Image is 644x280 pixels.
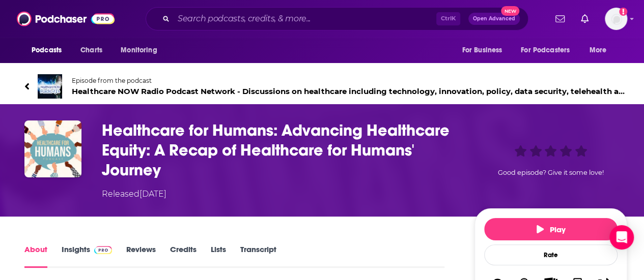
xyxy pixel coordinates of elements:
span: More [590,43,607,57]
div: Open Intercom Messenger [609,225,634,250]
button: open menu [582,41,620,60]
a: Show notifications dropdown [577,10,593,27]
span: Episode from the podcast [72,77,627,84]
span: New [501,6,519,16]
img: Podchaser Pro [94,246,112,254]
button: Open AdvancedNew [468,13,520,25]
a: Show notifications dropdown [551,10,569,27]
span: Logged in as tfnewsroom [605,8,627,30]
span: For Business [462,43,502,57]
button: Play [484,218,618,240]
span: Charts [80,43,102,57]
a: InsightsPodchaser Pro [62,244,112,268]
h1: Healthcare for Humans: Advancing Healthcare Equity: A Recap of Healthcare for Humans' Journey [102,120,458,180]
span: Healthcare NOW Radio Podcast Network - Discussions on healthcare including technology, innovation... [72,86,627,96]
span: Ctrl K [436,12,460,25]
a: Lists [211,244,226,268]
input: Search podcasts, credits, & more... [174,11,436,27]
span: Play [537,225,566,234]
span: Monitoring [121,43,157,57]
span: Good episode? Give it some love! [498,169,604,176]
button: open menu [114,41,170,60]
a: Transcript [240,244,276,268]
button: open menu [455,41,515,60]
img: User Profile [605,8,627,30]
a: About [24,244,47,268]
img: Healthcare NOW Radio Podcast Network - Discussions on healthcare including technology, innovation... [38,74,62,99]
span: For Podcasters [521,43,570,57]
img: Healthcare for Humans: Advancing Healthcare Equity: A Recap of Healthcare for Humans' Journey [24,120,81,177]
span: Podcasts [32,43,62,57]
button: open menu [24,41,75,60]
svg: Add a profile image [619,8,627,16]
a: Charts [74,41,108,60]
span: Open Advanced [473,16,515,21]
div: Rate [484,244,618,265]
a: Healthcare NOW Radio Podcast Network - Discussions on healthcare including technology, innovation... [24,74,627,99]
a: Reviews [126,244,156,268]
div: Search podcasts, credits, & more... [146,7,528,30]
button: open menu [514,41,584,60]
div: Released [DATE] [102,188,166,200]
button: Show profile menu [605,8,627,30]
img: Podchaser - Follow, Share and Rate Podcasts [17,9,115,28]
a: Credits [170,244,197,268]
